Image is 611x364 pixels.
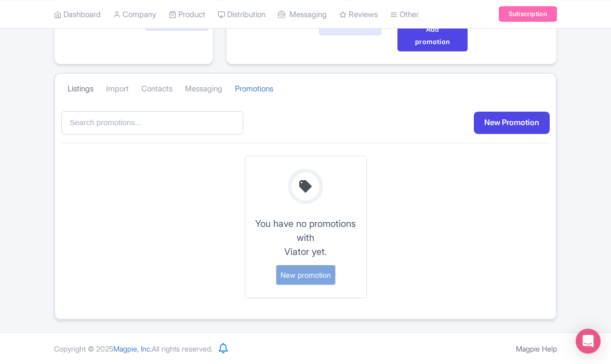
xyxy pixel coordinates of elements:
[251,217,360,259] p: You have no promotions with Viator yet.
[474,112,550,134] a: New Promotion
[48,343,219,354] div: Copyright © 2025 All rights reserved.
[68,75,94,103] a: Listings
[61,111,243,134] input: Search promotions...
[397,19,468,51] a: Add promotion
[113,344,152,353] span: Magpie, Inc.
[141,75,172,103] a: Contacts
[576,329,601,354] div: Open Intercom Messenger
[235,75,273,103] a: Promotions
[281,269,331,280] a: New promotion
[499,6,557,22] a: Subscription
[106,75,129,103] a: Import
[185,75,222,103] a: Messaging
[516,344,557,353] a: Magpie Help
